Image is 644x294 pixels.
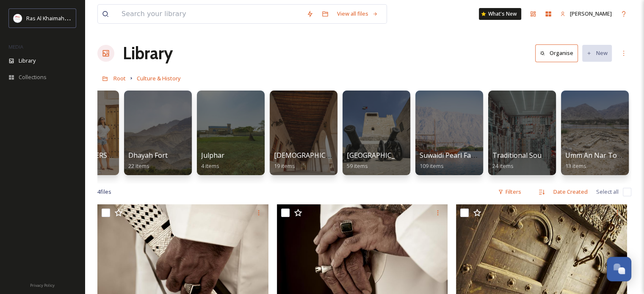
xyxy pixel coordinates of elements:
span: Privacy Policy [30,283,55,288]
a: Al Jazeera [PERSON_NAME] [55,151,143,170]
button: New [582,45,612,61]
a: Culture & History [137,73,181,83]
button: Organise [535,44,578,62]
span: 13 items [565,162,586,170]
span: Collections [19,73,47,81]
a: Privacy Policy [30,280,55,290]
div: Date Created [549,184,592,200]
span: Julphar [201,151,224,160]
div: Filters [494,184,525,200]
span: 24 items [492,162,514,170]
input: Search your library [117,5,302,23]
a: View all files [333,5,382,22]
a: [PERSON_NAME] [556,5,616,22]
span: Ras Al Khaimah Tourism Development Authority [26,14,146,22]
a: [DEMOGRAPHIC_DATA]19 items [274,151,349,170]
span: Al Jazeera [PERSON_NAME] [55,151,143,160]
a: Dhayah Fort22 items [128,151,168,170]
a: Root [113,73,126,83]
a: Julphar4 items [201,151,224,170]
a: Organise [535,44,582,62]
button: Open Chat [607,257,631,281]
span: 4 file s [97,188,111,196]
span: Suwaidi Pearl Farm [420,151,480,160]
span: Dhayah Fort [128,151,168,160]
span: [DEMOGRAPHIC_DATA] [274,151,349,160]
span: 109 items [420,162,444,170]
a: Traditional Souq & Market24 items [492,151,577,170]
span: [GEOGRAPHIC_DATA] [347,151,415,160]
span: 19 items [274,162,295,170]
a: Library [123,41,173,66]
span: Select all [596,188,619,196]
a: Suwaidi Pearl Farm109 items [420,151,480,170]
span: 59 items [347,162,368,170]
span: Root [113,74,126,82]
span: Culture & History [137,74,181,82]
span: MEDIA [8,44,23,50]
span: Traditional Souq & Market [492,151,577,160]
a: Umm An Nar Tombs13 items [565,151,630,170]
span: 22 items [128,162,149,170]
img: Logo_RAKTDA_RGB-01.png [14,14,22,22]
a: [GEOGRAPHIC_DATA]59 items [347,151,415,170]
span: Library [19,57,36,65]
a: What's New [479,8,521,20]
span: 4 items [201,162,219,170]
span: Umm An Nar Tombs [565,151,630,160]
span: [PERSON_NAME] [570,10,612,17]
